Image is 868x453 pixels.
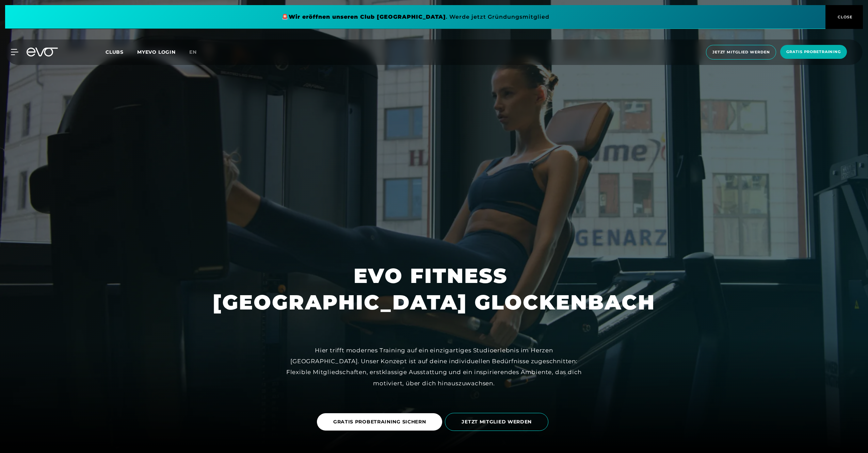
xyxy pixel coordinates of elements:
a: GRATIS PROBETRAINING SICHERN [317,408,445,436]
a: MYEVO LOGIN [137,49,176,55]
span: CLOSE [836,14,853,20]
a: JETZT MITGLIED WERDEN [445,408,551,436]
a: Gratis Probetraining [778,45,849,60]
span: JETZT MITGLIED WERDEN [462,418,532,425]
div: Hier trifft modernes Training auf ein einzigartiges Studioerlebnis im Herzen [GEOGRAPHIC_DATA]. U... [281,345,587,389]
span: Clubs [106,49,124,55]
a: Clubs [106,49,137,55]
h1: EVO FITNESS [GEOGRAPHIC_DATA] GLOCKENBACH [213,263,655,316]
a: en [189,48,205,56]
a: Jetzt Mitglied werden [704,45,778,60]
span: Jetzt Mitglied werden [712,49,770,55]
span: GRATIS PROBETRAINING SICHERN [333,418,426,425]
button: CLOSE [825,5,863,29]
span: en [189,49,197,55]
span: Gratis Probetraining [786,49,841,55]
